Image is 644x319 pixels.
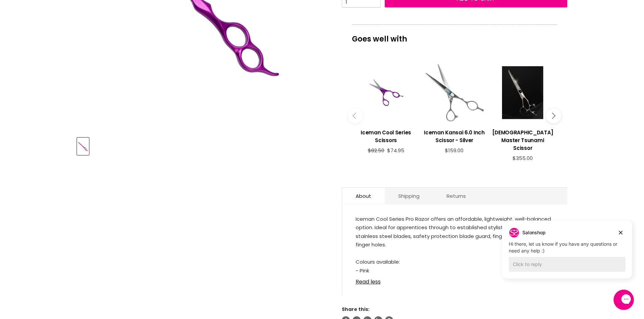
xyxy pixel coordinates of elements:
[497,219,637,289] iframe: Gorgias live chat campaigns
[368,147,384,154] span: $82.50
[385,188,433,204] a: Shipping
[492,124,553,155] a: View product:Zen Master Tsunami Scissor
[355,124,417,148] a: View product:Iceman Cool Series Scissors
[356,215,554,275] div: Iceman Cool Series Pro Razor offers an affordable, lightweight, well-balanced option. Ideal for a...
[512,155,533,162] span: $355.00
[433,188,479,204] a: Returns
[77,138,89,155] button: Iceman Cool Pro Razor
[355,129,417,144] h3: Iceman Cool Series Scissors
[424,129,485,144] h3: Iceman Kansai 6.0 Inch Scissor - Silver
[492,129,553,152] h3: [DEMOGRAPHIC_DATA] Master Tsunami Scissor
[342,188,385,204] a: About
[342,306,369,313] span: Share this:
[610,287,637,312] iframe: Gorgias live chat messenger
[387,147,404,154] span: $74.95
[78,138,88,154] img: Iceman Cool Pro Razor
[76,136,331,155] div: Product thumbnails
[352,24,557,47] p: Goes well with
[356,275,554,285] a: Read less
[424,124,485,148] a: View product:Iceman Kansai 6.0 Inch Scissor - Silver
[445,147,463,154] span: $159.00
